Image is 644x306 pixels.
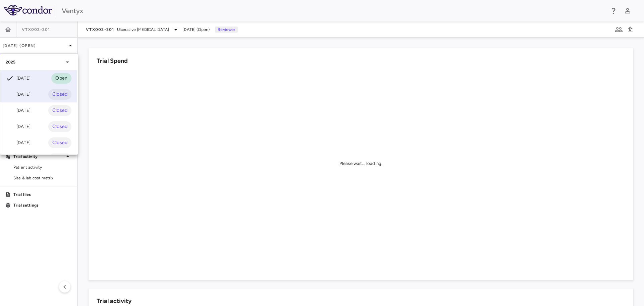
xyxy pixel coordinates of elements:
[0,54,77,70] div: 2025
[6,74,31,82] div: [DATE]
[6,106,31,115] div: [DATE]
[6,59,16,65] p: 2025
[48,139,71,146] span: Closed
[6,123,31,131] div: [DATE]
[48,123,71,130] span: Closed
[51,75,71,82] span: Open
[48,91,71,98] span: Closed
[6,90,31,98] div: [DATE]
[48,107,71,114] span: Closed
[6,139,31,147] div: [DATE]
